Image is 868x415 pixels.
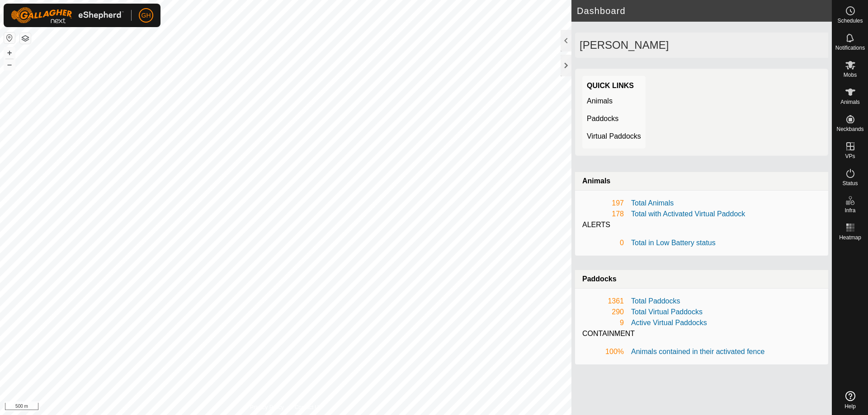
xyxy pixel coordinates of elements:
[837,18,863,23] span: Schedules
[844,208,855,213] span: Infra
[582,275,617,283] strong: Paddocks
[631,199,674,207] a: Total Animals
[631,308,703,316] a: Total Virtual Paddocks
[4,59,15,70] button: –
[582,209,624,219] div: 178
[142,11,151,20] span: GH
[587,82,634,89] strong: Quick Links
[631,239,716,247] a: Total in Low Battery status
[582,328,821,339] div: CONTAINMENT
[835,45,865,51] span: Notifications
[577,5,832,16] h2: Dashboard
[631,210,745,218] a: Total with Activated Virtual Paddock
[839,235,861,240] span: Heatmap
[832,387,868,413] a: Help
[582,219,821,230] div: ALERTS
[842,181,858,186] span: Status
[845,154,855,159] span: VPs
[4,33,15,43] button: Reset Map
[836,126,863,132] span: Neckbands
[582,198,624,209] div: 197
[582,307,624,317] div: 290
[844,72,857,78] span: Mobs
[587,97,613,105] a: Animals
[575,33,828,58] div: [PERSON_NAME]
[587,132,641,140] a: Virtual Paddocks
[582,346,624,357] div: 100%
[20,33,31,44] button: Map Layers
[631,319,707,326] a: Active Virtual Paddocks
[844,404,856,409] span: Help
[582,177,610,185] strong: Animals
[631,297,680,305] a: Total Paddocks
[582,238,624,248] div: 0
[295,403,321,411] a: Contact Us
[4,47,15,58] button: +
[631,348,764,355] a: Animals contained in their activated fence
[582,317,624,328] div: 9
[250,403,284,411] a: Privacy Policy
[11,7,124,23] img: Gallagher Logo
[587,115,618,122] a: Paddocks
[840,99,860,105] span: Animals
[582,296,624,307] div: 1361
